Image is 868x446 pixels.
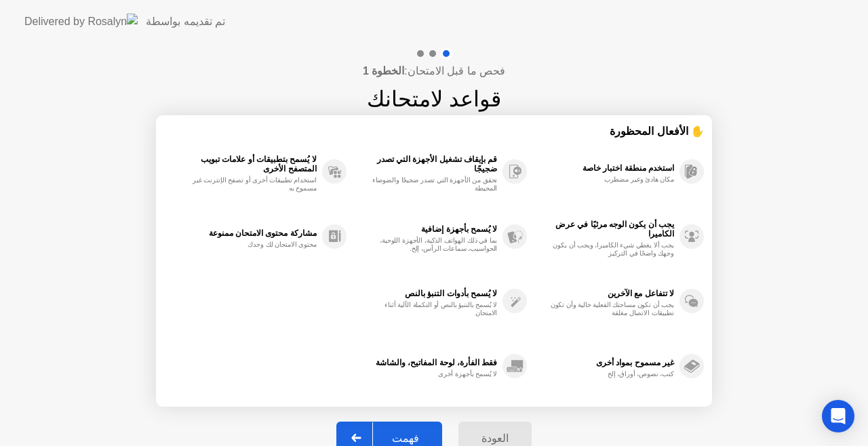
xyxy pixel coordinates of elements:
div: فقط الفأرة، لوحة المفاتيح، والشاشة [353,358,498,367]
div: فهمت [373,432,438,445]
div: لا تتفاعل مع الآخرين [534,289,674,298]
h4: فحص ما قبل الامتحان: [363,63,505,79]
div: مكان هادئ وغير مضطرب [546,176,674,184]
div: قم بإيقاف تشغيل الأجهزة التي تصدر ضجيجًا [353,155,498,174]
div: لا يُسمح بالتنبؤ بالنص أو التكملة الآلية أثناء الامتحان [369,301,497,317]
div: مشاركة محتوى الامتحان ممنوعة [171,228,317,238]
div: يجب ألا يغطي شيء الكاميرا، ويجب أن يكون وجهك واضحًا في التركيز [546,241,674,258]
div: لا يُسمح بأجهزة إضافية [353,224,498,234]
div: العودة [462,432,528,445]
div: يجب أن تكون مساحتك الفعلية خالية وأن تكون تطبيقات الاتصال مغلقة [546,301,674,317]
div: تم تقديمه بواسطة [146,14,225,30]
div: كتب، نصوص، أوراق، إلخ [546,370,674,378]
div: ✋ الأفعال المحظورة [164,123,704,139]
div: استخدم منطقة اختبار خاصة [534,163,674,173]
div: محتوى الامتحان لك وحدك [189,241,317,249]
b: الخطوة 1 [363,65,404,77]
div: بما في ذلك الهواتف الذكية، الأجهزة اللوحية، الحواسيب، سماعات الرأس، إلخ. [369,237,497,253]
div: لا يُسمح بتطبيقات أو علامات تبويب المتصفح الأخرى [171,155,317,174]
div: يجب أن يكون الوجه مرئيًا في عرض الكاميرا [534,220,674,239]
div: Open Intercom Messenger [822,400,854,432]
h1: قواعد لامتحانك [367,83,501,115]
div: تحقق من الأجهزة التي تصدر ضجيجًا والضوضاء المحيطة [369,176,497,192]
div: استخدام تطبيقات أخرى أو تصفح الإنترنت غير مسموح به [189,176,317,192]
div: غير مسموح بمواد أخرى [534,358,674,367]
div: لا يُسمح بأجهزة أخرى [369,370,497,378]
img: Delivered by Rosalyn [24,14,138,29]
div: لا يُسمح بأدوات التنبؤ بالنص [353,289,498,298]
